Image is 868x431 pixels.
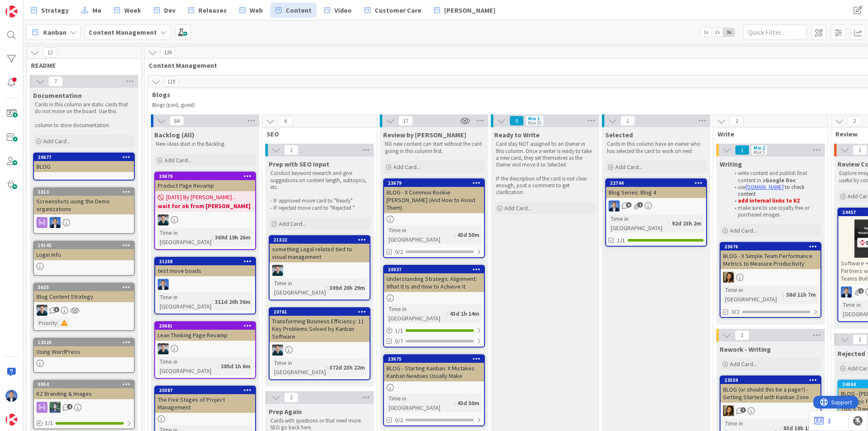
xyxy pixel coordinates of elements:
[124,5,141,15] span: Week
[385,141,483,155] p: NO new content can start without the card going in this column first.
[841,286,852,298] img: DP
[853,334,867,345] span: 1
[272,278,326,297] div: Time in [GEOGRAPHIC_DATA]
[34,242,134,260] div: 19145Login Info
[34,249,134,260] div: Login Info
[269,307,370,380] a: 20761Transforming Business Efficiency: 11 Key Problems Solved by Kanban SoftwareANTime in [GEOGRA...
[155,172,255,180] div: 20679
[853,145,867,155] span: 1
[319,3,357,18] a: Video
[721,250,821,269] div: BLOG - X Simple Team Performance Metrics to Measure Productivity
[670,219,704,228] div: 92d 23h 2m
[326,363,327,372] span: :
[388,180,484,186] div: 23679
[395,247,403,256] span: 0/2
[327,363,367,372] div: 372d 23h 22m
[729,116,744,126] span: 2
[159,173,255,179] div: 20679
[847,116,862,126] span: 2
[154,131,195,139] span: Backlog (All)
[723,405,734,416] img: CL
[34,388,134,399] div: KZ Branding & Images
[155,214,255,225] div: AN
[92,5,101,15] span: Me
[735,145,749,155] span: 1
[270,197,369,204] p: - IF approved move card to "Ready"
[388,356,484,362] div: 23675
[33,380,135,429] a: 9954KZ Branding & ImagesCR1/1
[617,236,625,245] span: 1/1
[6,414,17,425] img: avatar
[38,339,134,345] div: 13320
[31,61,131,70] span: README
[158,228,211,247] div: Time in [GEOGRAPHIC_DATA]
[34,339,134,357] div: 13320Using WordPress
[637,202,643,208] span: 1
[158,279,169,290] img: DP
[606,187,706,198] div: Blog Series: Blog 4
[615,163,643,171] span: Add Card...
[730,184,820,198] li: use
[496,141,594,168] p: Card stay NOT assigned to an Owner in this column. Once a writer is ready to take a new card, the...
[18,1,39,11] span: Support
[327,283,367,292] div: 309d 20h 29m
[158,292,211,311] div: Time in [GEOGRAPHIC_DATA]
[384,355,484,363] div: 23675
[155,180,255,191] div: Product Page Revamp
[724,377,821,383] div: 23559
[375,5,421,15] span: Customer Care
[270,205,369,211] p: - IF rejected move card to "Rejected "
[34,196,134,214] div: Screenshots using the Demo organizations
[76,3,106,18] a: Me
[33,283,135,331] a: 3625Blog Content StrategyANPriority:
[50,217,61,228] img: DP
[743,25,807,40] input: Quick Filter...
[605,178,707,247] a: 22744Blog Series: Blog 4DPTime in [GEOGRAPHIC_DATA]:92d 23h 2m1/1
[606,179,706,187] div: 22744
[398,116,413,126] span: 17
[38,381,134,387] div: 9954
[387,394,454,412] div: Time in [GEOGRAPHIC_DATA]
[198,5,227,15] span: Releases
[668,219,670,228] span: :
[359,3,426,18] a: Customer Care
[211,233,213,242] span: :
[155,330,255,341] div: Lean Thinking Page Revamp
[284,392,298,403] span: 2
[269,407,302,416] span: Prep Again
[384,325,484,336] div: 1/1
[34,188,134,196] div: 3313
[740,407,746,413] span: 7
[155,258,255,265] div: 21258
[164,5,175,15] span: Dev
[250,5,263,15] span: Web
[383,178,485,258] a: 23679BLOG - X Common Rookie [PERSON_NAME] (And How to Avoid Them)Time in [GEOGRAPHIC_DATA]:43d 50...
[34,402,134,413] div: CR
[455,398,481,408] div: 43d 50m
[455,230,481,239] div: 43d 50m
[730,227,757,234] span: Add Card...
[211,297,213,306] span: :
[454,398,455,408] span: :
[784,290,818,299] div: 58d 11h 7m
[730,170,820,184] li: write content and publish final content in a
[54,307,59,312] span: 3
[384,187,484,213] div: BLOG - X Common Rookie [PERSON_NAME] (And How to Avoid Them)
[783,290,784,299] span: :
[155,258,255,276] div: 21258test move boads
[609,214,668,233] div: Time in [GEOGRAPHIC_DATA]
[158,357,217,375] div: Time in [GEOGRAPHIC_DATA]
[34,381,134,399] div: 9954KZ Branding & Images
[721,405,821,416] div: CL
[610,180,706,186] div: 22744
[34,305,134,316] div: AN
[34,242,134,249] div: 19145
[34,284,134,302] div: 3625Blog Content Strategy
[284,145,298,155] span: 2
[34,381,134,388] div: 9954
[395,337,403,346] span: 0/7
[387,304,446,323] div: Time in [GEOGRAPHIC_DATA]
[45,419,53,428] span: 1 / 1
[89,28,157,36] b: Content Management
[34,339,134,346] div: 13320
